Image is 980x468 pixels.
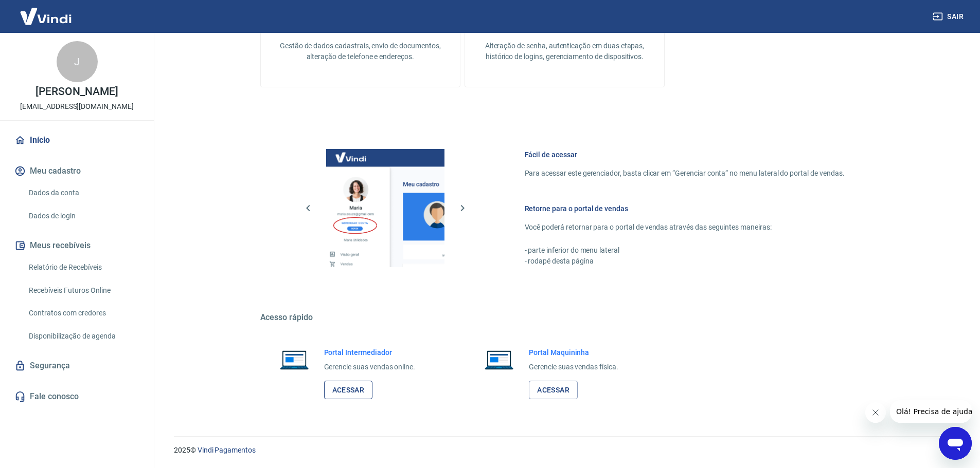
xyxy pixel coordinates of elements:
[273,347,316,372] img: Imagem de um notebook aberto
[477,347,521,372] img: Imagem de um notebook aberto
[525,256,845,267] p: - rodapé desta página
[25,326,141,347] a: Disponibilização de agenda
[324,381,373,400] a: Acessar
[12,234,141,257] button: Meus recebíveis
[529,362,618,372] p: Gerencie suas vendas física.
[25,182,141,203] a: Dados da conta
[277,41,443,62] p: Gestão de dados cadastrais, envio de documentos, alteração de telefone e endereços.
[20,101,134,112] p: [EMAIL_ADDRESS][DOMAIN_NAME]
[174,445,955,456] p: 2025 ©
[529,381,578,400] a: Acessar
[57,41,98,82] div: J
[865,402,886,423] iframe: Fechar mensagem
[525,149,845,160] h6: Fácil de acessar
[525,222,845,233] p: Você poderá retornar para o portal de vendas através das seguintes maneiras:
[482,41,648,62] p: Alteração de senha, autenticação em duas etapas, histórico de logins, gerenciamento de dispositivos.
[326,149,444,267] img: Imagem da dashboard mostrando o botão de gerenciar conta na sidebar no lado esquerdo
[12,354,141,377] a: Segurança
[6,7,86,15] span: Olá! Precisa de ajuda?
[525,203,845,214] h6: Retorne para o portal de vendas
[525,168,845,179] p: Para acessar este gerenciador, basta clicar em “Gerenciar conta” no menu lateral do portal de ven...
[25,303,141,324] a: Contratos com credores
[198,446,256,454] a: Vindi Pagamentos
[324,347,416,358] h6: Portal Intermediador
[12,160,141,182] button: Meu cadastro
[25,205,141,227] a: Dados de login
[12,1,79,32] img: Vindi
[939,427,972,460] iframe: Botão para abrir a janela de mensagens
[25,280,141,301] a: Recebíveis Futuros Online
[12,129,141,152] a: Início
[35,86,118,97] p: [PERSON_NAME]
[525,245,845,256] p: - parte inferior do menu lateral
[890,400,972,423] iframe: Mensagem da empresa
[260,312,869,323] h5: Acesso rápido
[931,7,968,26] button: Sair
[12,385,141,408] a: Fale conosco
[324,362,416,372] p: Gerencie suas vendas online.
[25,257,141,278] a: Relatório de Recebíveis
[529,347,618,358] h6: Portal Maquininha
